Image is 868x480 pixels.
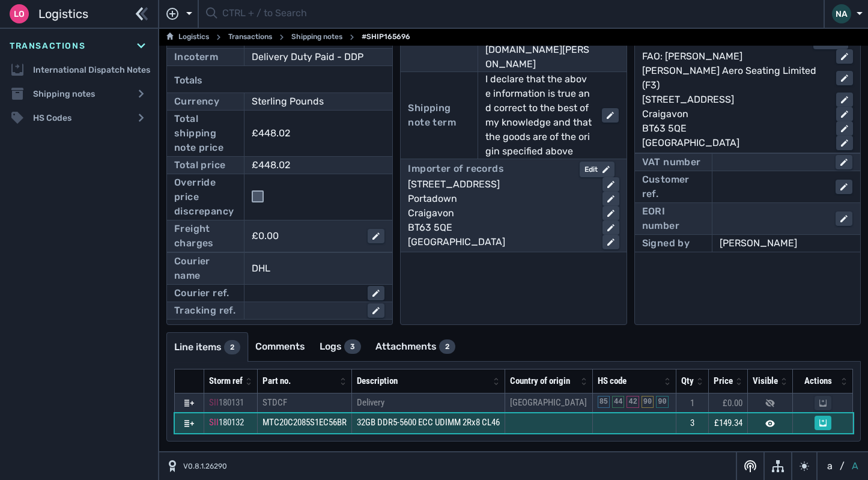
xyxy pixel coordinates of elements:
div: BT63 5QE [642,121,827,136]
div: Country of origin [510,374,577,388]
a: Logs3 [312,332,368,361]
div: 42 [627,396,639,408]
div: Delivery Duty Paid - DDP [252,50,384,64]
div: Sterling Pounds [252,94,368,109]
div: 2 [439,339,455,354]
div: Qty [681,374,694,388]
input: CTRL + / to Search [222,2,816,26]
div: EORI number [642,204,705,233]
div: Price [714,374,733,388]
span: Delivery [357,397,384,408]
a: Logistics [166,30,209,44]
a: Comments [248,332,312,361]
div: [STREET_ADDRESS] [642,93,827,107]
div: £448.02 [252,158,368,172]
span: £149.34 [714,418,742,428]
div: [PERSON_NAME] [720,236,852,251]
div: Visible [753,374,778,388]
div: Edit [584,164,610,175]
button: A [849,459,861,473]
div: Customer ref. [642,172,705,201]
div: Total shipping note price [174,112,237,155]
div: Totals [174,68,385,93]
a: Attachments2 [368,332,463,361]
div: [PERSON_NAME] Aero Seating Limited (F3) [642,64,827,93]
div: [GEOGRAPHIC_DATA] [408,235,592,249]
div: FAO: [PERSON_NAME] [642,49,827,64]
div: 2 [224,340,240,354]
span: MTC20C2085S1EC56BR [263,417,347,428]
div: 85 [598,396,610,408]
div: Importer of records [408,162,504,177]
a: Transactions [228,30,272,44]
div: £0.00 [252,229,358,243]
div: I declare that the above information is true and correct to the best of my knowledge and that the... [485,72,592,159]
span: 180132 [219,417,244,428]
div: Total price [174,158,225,172]
span: V0.8.1.26290 [183,461,227,472]
div: [GEOGRAPHIC_DATA] [642,136,827,150]
div: DHL [252,261,384,276]
span: / [840,459,845,473]
div: 90 [656,396,668,408]
span: £0.00 [723,398,742,409]
div: Craigavon [642,107,827,121]
div: Freight charges [174,222,237,251]
div: Incoterm [174,50,218,64]
div: BT63 5QE [408,220,592,235]
div: Courier ref. [174,286,229,300]
div: Currency [174,94,219,109]
div: Craigavon [408,206,592,220]
span: Transactions [10,40,85,52]
span: 3 [690,418,694,428]
button: Edit [580,162,615,177]
div: Tracking ref. [174,303,235,318]
span: 180131 [219,397,244,408]
div: Shipping note term [408,101,470,130]
div: £448.02 [252,126,290,141]
div: NA [832,4,851,23]
span: 1 [690,398,694,409]
div: Signed by [642,236,690,251]
span: 32GB DDR5-5600 ECC UDIMM 2Rx8 CL46 [357,417,500,428]
div: Lo [10,4,29,23]
div: 90 [642,396,654,408]
div: VAT number [642,155,701,169]
span: [GEOGRAPHIC_DATA] [510,397,587,408]
span: SII [209,397,219,408]
span: SII [209,417,219,428]
a: Shipping notes [291,30,342,44]
div: [STREET_ADDRESS] [408,177,592,192]
div: Part no. [263,374,337,388]
div: 3 [344,339,361,354]
div: Portadown [408,192,592,206]
span: Logistics [38,5,88,23]
div: Courier name [174,254,237,283]
a: Line items2 [167,333,247,362]
div: Storm ref [209,374,243,388]
button: a [825,459,835,473]
span: STDCF [263,397,287,408]
div: Override price discrepancy [174,175,237,219]
span: #SHIP165696 [362,30,410,44]
div: Description [357,374,490,388]
div: 44 [612,396,624,408]
div: HS code [598,374,661,388]
div: Actions [798,374,838,388]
